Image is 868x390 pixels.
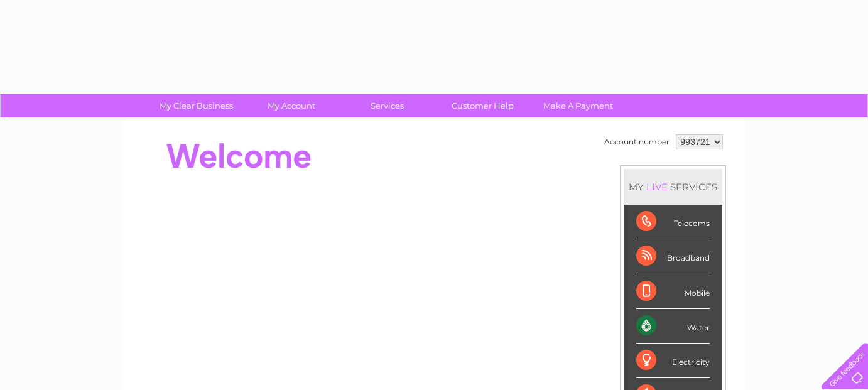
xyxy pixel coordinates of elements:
div: Water [636,309,710,344]
div: Mobile [636,274,710,309]
a: Make A Payment [526,94,630,117]
div: Electricity [636,344,710,378]
div: Telecoms [636,205,710,239]
div: MY SERVICES [624,169,722,205]
td: Account number [601,131,673,153]
a: Customer Help [431,94,534,117]
a: My Clear Business [144,94,248,117]
div: Broadband [636,239,710,274]
a: My Account [240,94,344,117]
div: LIVE [644,181,670,193]
a: Services [335,94,439,117]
